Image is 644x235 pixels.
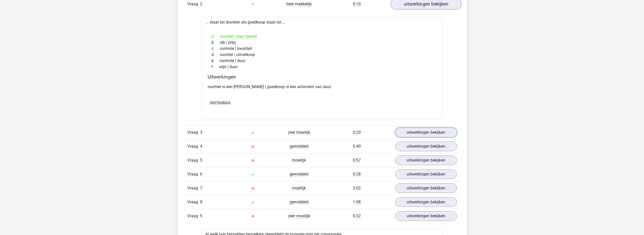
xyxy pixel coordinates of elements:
span: a [211,33,220,40]
div: nuchter | duur (goed) [208,33,437,40]
span: Vraag [187,143,200,149]
span: 9 [200,213,202,218]
span: c [211,46,220,52]
div: controle | duur [208,58,437,64]
span: d [211,52,220,58]
span: 3:02 [353,186,361,191]
span: 0:40 [353,144,361,149]
span: 6 [200,172,202,177]
h4: Uitwerkingen [208,74,437,80]
span: b [211,40,220,46]
a: uitwerkingen bekijken [395,197,457,207]
span: Vraag [187,199,200,205]
span: Vraag [187,185,200,191]
span: moeilijk [292,186,306,191]
span: 8 [200,200,202,204]
div: nuchter | uitverkoop [208,52,437,58]
a: uitwerkingen bekijken [395,183,457,193]
span: e [211,58,220,64]
span: 0:10 [353,2,361,7]
span: 0:20 [353,130,361,135]
span: gemiddeld [290,172,308,177]
span: Vraag [187,213,200,219]
div: wijn | duur [208,64,437,70]
span: 7 [200,186,202,190]
a: uitwerkingen bekijken [395,169,457,179]
span: 0:57 [353,158,361,163]
span: moeilijk [292,158,306,163]
a: uitwerkingen bekijken [395,128,457,137]
span: 3 [200,130,202,135]
span: 2 [200,2,202,6]
span: f [211,64,219,70]
span: 0:28 [353,172,361,177]
span: zeer moeilijk [288,213,310,219]
span: zeer moeilijk [288,130,310,135]
span: Vraag [187,157,200,163]
span: heel makkelijk [286,2,312,7]
a: uitwerkingen bekijken [395,155,457,165]
span: 5 [200,158,202,163]
a: uitwerkingen bekijken [395,211,457,221]
div: rijk | prijs [208,40,437,46]
div: controle | kwaliteit [208,46,437,52]
span: Vraag [187,1,200,7]
span: Vraag [187,171,200,177]
span: gemiddeld [290,144,308,149]
span: 1:08 [353,200,361,205]
div: ... staat tot dronken als goedkoop staat tot ... [202,17,443,119]
span: gemiddeld [290,200,308,205]
span: Geef feedback [210,101,230,104]
span: Vraag [187,129,200,135]
a: uitwerkingen bekijken [395,142,457,151]
p: nuchter is een [PERSON_NAME] | goedkoop is een antoniem van duur [208,84,437,90]
span: 0:32 [353,213,361,219]
span: 4 [200,144,202,149]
